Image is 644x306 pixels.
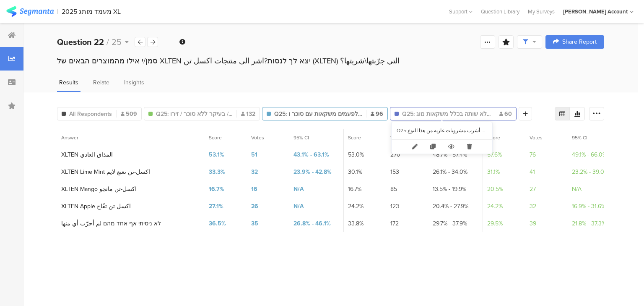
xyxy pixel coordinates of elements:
[402,110,491,118] span: Q25: לא שותה בכלל משקאות מוג...
[487,134,500,141] span: Score
[293,150,329,159] span: 43.1% - 63.1%
[156,110,232,118] span: Q25: בעיקר ללא סוכר / זירו /...
[433,185,466,194] span: 13.5% - 19.9%
[209,167,225,176] span: 33.3%
[562,39,597,45] span: Share Report
[348,185,361,194] span: 16.7%
[251,185,257,194] span: 16
[487,150,502,159] span: 57.6%
[530,185,536,194] span: 27
[57,55,604,66] div: סמן/י אילו מהמוצרים הבאים של XLTEN יצא לך לנסות?اشر الى منتجات اكسل تن (XLTEN) التي جرّبتها\شربتها؟
[390,150,400,159] span: 270
[57,36,104,48] b: Question 22
[572,134,587,141] span: 95% CI
[61,185,137,194] section: XLTEN Mango اكسل-تن مانجو
[499,110,512,118] span: 60
[487,202,503,211] span: 24.2%
[487,167,500,176] span: 31.1%
[487,219,503,228] span: 29.5%
[408,127,487,134] div: לא שותה בכלל משקאות מוגזים מהסוג הזה لا أشرب مشروبات غازية من هذا النوع
[93,78,109,87] span: Relate
[390,167,399,176] span: 153
[572,150,607,159] span: 49.1% - 66.0%
[6,6,54,17] img: segmanta logo
[209,185,224,194] span: 16.7%
[348,150,364,159] span: 53.0%
[251,219,258,228] span: 35
[348,219,364,228] span: 33.8%
[251,167,258,176] span: 32
[251,150,257,159] span: 51
[390,185,397,194] span: 85
[572,219,606,228] span: 21.8% - 37.3%
[390,219,399,228] span: 172
[530,219,536,228] span: 39
[530,167,535,176] span: 41
[69,110,112,118] span: All Respondents
[477,8,524,16] a: Question Library
[530,202,536,211] span: 32
[572,202,605,211] span: 16.9% - 31.6%
[433,167,467,176] span: 26.1% - 34.0%
[61,134,78,141] span: Answer
[61,202,131,211] section: XLTEN Apple اكسل تن تفّاح
[61,219,161,228] section: לא ניסיתי אף אחד מהם لم أجرّب أي منها
[390,202,399,211] span: 123
[572,167,608,176] span: 23.2% - 39.0%
[274,110,362,118] span: Q25: לפעמים משקאות עם סוכר ו...
[209,202,223,211] span: 27.1%
[241,110,255,118] span: 132
[572,185,582,194] span: N/A
[371,110,383,118] span: 96
[57,7,58,16] div: |
[112,36,122,48] span: 25
[524,8,559,16] a: My Surveys
[124,78,144,87] span: Insights
[293,167,332,176] span: 23.9% - 42.8%
[348,167,362,176] span: 30.1%
[251,134,264,141] span: Votes
[530,134,543,141] span: Votes
[61,167,150,176] section: XLTEN Lime Mint اكسل-تن نعنع لايم
[390,134,403,141] span: Votes
[121,110,137,118] span: 509
[487,185,503,194] span: 20.5%
[406,127,408,134] div: :
[251,202,258,211] span: 26
[433,219,467,228] span: 29.7% - 37.9%
[563,8,628,16] div: [PERSON_NAME] Account
[61,150,113,159] section: XLTEN المذاق العادي
[293,219,331,228] span: 26.8% - 46.1%
[62,8,121,16] div: 2025 מעמד מותג XL
[209,150,224,159] span: 53.1%
[293,185,304,194] span: N/A
[530,150,536,159] span: 76
[449,5,473,18] div: Support
[348,202,364,211] span: 24.2%
[433,150,467,159] span: 48.7% - 57.4%
[397,127,406,134] div: Q25
[59,78,78,87] span: Results
[433,202,468,211] span: 20.4% - 27.9%
[209,219,226,228] span: 36.5%
[293,202,304,211] span: N/A
[106,36,109,48] span: /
